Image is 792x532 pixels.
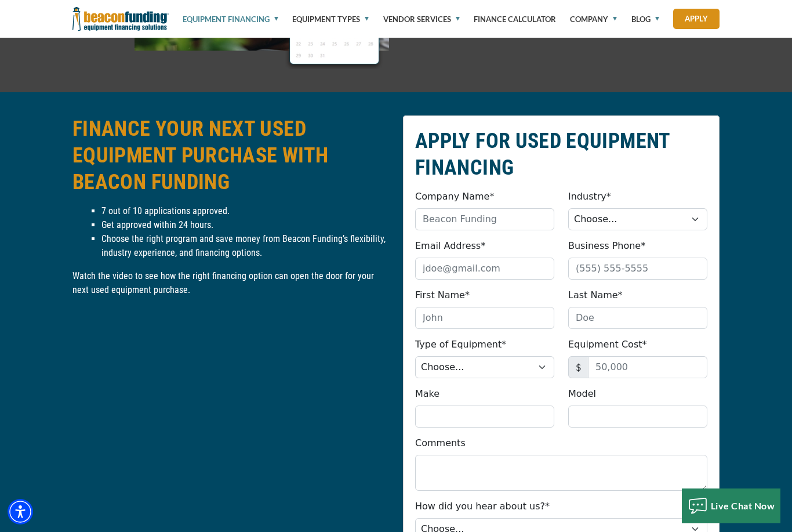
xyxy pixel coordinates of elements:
h2: FINANCE YOUR NEXT USED EQUIPMENT PURCHASE WITH BEACON FUNDING [72,115,389,196]
span: Live Chat Now [711,500,775,511]
label: Business Phone* [568,239,645,253]
label: Type of Equipment* [415,338,506,352]
label: Company Name* [415,190,494,204]
label: Industry* [568,190,611,204]
button: Live Chat Now [682,488,781,523]
label: Model [568,387,596,401]
input: jdoe@gmail.com [415,258,554,280]
label: Make [415,387,439,401]
li: 7 out of 10 applications approved. [101,204,389,218]
input: John [415,307,554,329]
li: Get approved within 24 hours. [101,218,389,232]
label: Comments [415,436,466,450]
label: First Name* [415,288,470,302]
label: How did you hear about us?* [415,500,550,513]
div: Accessibility Menu [8,499,33,524]
span: $ [568,356,588,378]
p: Watch the video to see how the right financing option can open the door for your next used equipm... [72,269,389,297]
label: Email Address* [415,239,485,253]
label: Equipment Cost* [568,338,647,352]
li: Choose the right program and save money from Beacon Funding’s flexibility, industry experience, a... [101,232,389,260]
input: 50,000 [588,356,707,378]
input: (555) 555-5555 [568,258,707,280]
label: Last Name* [568,288,623,302]
input: Doe [568,307,707,329]
a: Apply [673,9,720,29]
input: Beacon Funding [415,208,554,230]
iframe: Used Equipment Financing [72,303,389,481]
h2: APPLY FOR USED EQUIPMENT FINANCING [415,128,707,181]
